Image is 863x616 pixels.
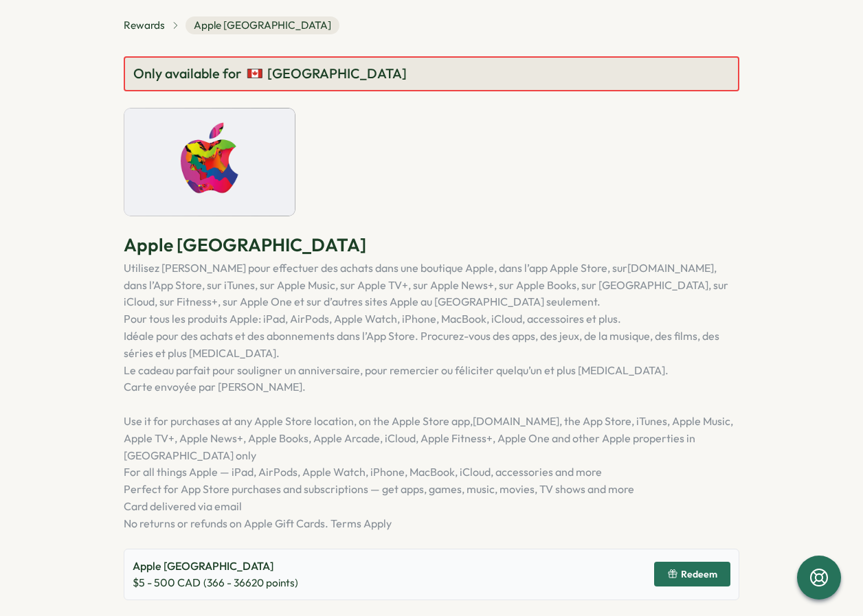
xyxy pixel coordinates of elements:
a: Rewards [124,18,165,33]
a: [DOMAIN_NAME] [627,261,714,275]
p: Apple [GEOGRAPHIC_DATA] [133,558,298,575]
span: No returns or refunds on Apple Gift Cards. Terms Apply [124,516,392,530]
span: Use it for purchases at any Apple Store location, on the Apple Store app, , the App Store, iTunes... [124,414,733,462]
span: Idéale pour des achats et des abonnements dans l’App Store. Procurez-vous des apps, des jeux, de ... [124,329,719,360]
img: Canada [247,65,263,82]
button: Redeem [654,562,730,586]
span: $ 5 - 500 CAD [133,574,201,591]
p: Apple [GEOGRAPHIC_DATA] [124,233,739,257]
span: Le cadeau parfait pour souligner un anniversaire, pour remercier ou féliciter quelqu’un et plus [... [124,363,669,377]
span: [GEOGRAPHIC_DATA] [267,63,407,84]
a: [DOMAIN_NAME] [473,414,559,428]
span: Redeem [681,569,717,579]
img: Apple Canada [124,108,295,216]
span: For all things Apple — iPad, AirPods, Apple Watch, iPhone, MacBook, iCloud, accessories and more [124,465,602,479]
span: ( 366 - 36620 points) [203,575,298,591]
span: Card delivered via email [124,499,242,513]
span: Apple [GEOGRAPHIC_DATA] [186,16,339,34]
span: Carte envoyée par [PERSON_NAME]. [124,380,306,393]
span: Perfect for App Store purchases and subscriptions — get apps, games, music, movies, TV shows and ... [124,482,634,496]
span: Utilisez [PERSON_NAME] pour effectuer des achats dans une boutique Apple, dans l’app Apple Store,... [124,261,728,309]
span: Pour tous les produits Apple: iPad, AirPods, Apple Watch, iPhone, MacBook, iCloud, accessoires et... [124,312,621,326]
span: Only available for [133,63,241,84]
